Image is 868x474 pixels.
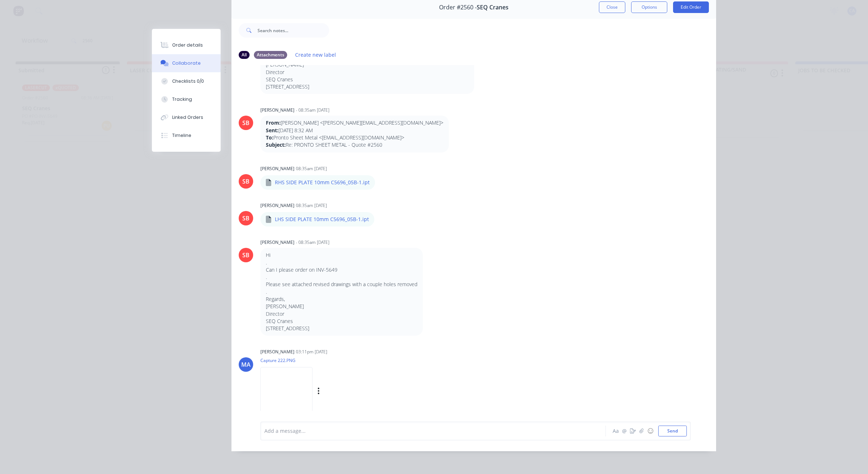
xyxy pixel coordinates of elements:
div: [PERSON_NAME] [260,165,294,172]
p: . [266,273,417,281]
div: Linked Orders [172,114,203,121]
div: Order details [172,42,203,48]
strong: To: [266,134,273,141]
p: RHS SIDE PLATE 10mm C5696_05B-1.ipt [275,179,370,186]
button: Edit Order [673,1,709,13]
div: SB [242,177,250,186]
div: 08:35am [DATE] [296,202,327,209]
div: Attachments [254,51,287,59]
p: SEQ Cranes [STREET_ADDRESS] [266,318,417,332]
div: - 08:35am [DATE] [296,239,329,246]
button: Options [631,1,667,13]
p: Capture 222.PNG [260,357,393,363]
div: MA [241,360,251,369]
button: Create new label [292,50,340,60]
p: . [266,259,417,266]
p: Can I please order on INV-5649 [266,266,417,273]
p: [PERSON_NAME] <[PERSON_NAME][EMAIL_ADDRESS][DOMAIN_NAME]> [DATE] 8:32 AM Pronto Sheet Metal <[EMA... [266,119,443,148]
div: Collaborate [172,60,201,66]
button: @ [620,427,629,435]
span: Order #2560 - [439,4,477,11]
p: [PERSON_NAME] [266,61,469,68]
div: SB [242,214,250,223]
input: Search notes... [258,23,329,38]
div: SB [242,118,250,127]
p: Regards, [266,296,417,303]
span: SEQ Cranes [477,4,509,11]
div: [PERSON_NAME] [260,107,294,113]
button: Aa [611,427,620,435]
div: 03:11pm [DATE] [296,349,327,355]
p: SEQ Cranes [STREET_ADDRESS] [266,76,469,91]
button: Timeline [152,126,221,145]
p: [PERSON_NAME] [266,303,417,310]
div: 08:35am [DATE] [296,165,327,172]
p: Hi [266,251,417,259]
div: - 08:35am [DATE] [296,107,329,113]
div: SB [242,251,250,259]
button: Checklists 0/0 [152,72,221,90]
button: Order details [152,36,221,54]
div: Tracking [172,96,192,103]
div: [PERSON_NAME] [260,349,294,355]
button: Linked Orders [152,108,221,126]
button: Close [599,1,625,13]
div: [PERSON_NAME] [260,239,294,246]
p: Director [266,69,469,76]
p: Director [266,310,417,318]
p: LHS SIDE PLATE 10mm C5696_05B-1.ipt [275,216,369,223]
strong: Subject: [266,141,286,148]
div: Timeline [172,132,191,139]
div: All [239,51,250,59]
button: Collaborate [152,54,221,72]
strong: From: [266,119,281,126]
p: Please see attached revised drawings with a couple holes removed [266,281,417,288]
div: [PERSON_NAME] [260,202,294,209]
p: . [266,288,417,296]
button: ☺ [646,427,655,435]
button: Tracking [152,90,221,108]
button: Send [658,426,687,436]
div: Checklists 0/0 [172,78,204,85]
strong: Sent: [266,127,278,134]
